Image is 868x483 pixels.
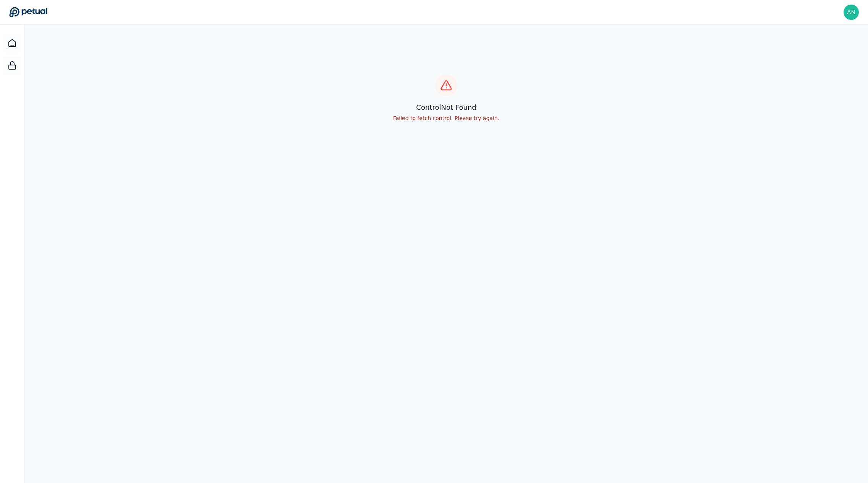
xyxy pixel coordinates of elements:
[3,56,21,75] a: SOC
[844,5,859,20] img: andrew+reddit@petual.ai
[3,34,21,52] a: Dashboard
[9,7,47,18] a: Go to Dashboard
[393,102,499,113] h3: control Not Found
[393,114,499,122] p: Failed to fetch control. Please try again.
